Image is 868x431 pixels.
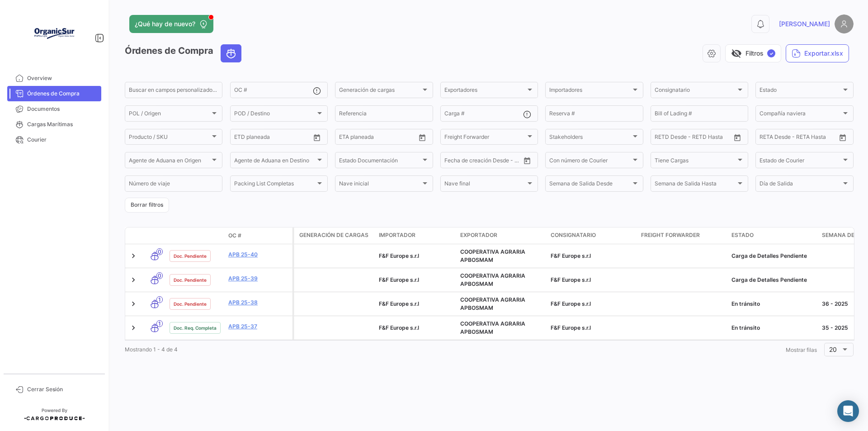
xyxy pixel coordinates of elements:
span: 0 [156,272,163,279]
input: Desde [655,135,671,142]
button: Borrar filtros [125,198,169,213]
span: 1 [156,296,163,303]
input: Desde [444,158,461,165]
input: Hasta [677,135,713,142]
a: Expand/Collapse Row [129,299,138,308]
button: Open calendar [310,131,324,144]
span: COOPERATIVA AGRARIA APBOSMAM [460,320,525,335]
button: Exportar.xlsx [786,44,849,62]
span: Courier [27,136,98,144]
span: Nave inicial [339,182,420,188]
span: F&F Europe s.r.l [551,300,591,307]
datatable-header-cell: Modo de Transporte [143,232,166,239]
span: ✓ [767,49,775,57]
span: [PERSON_NAME] [779,19,830,28]
span: Órdenes de Compra [27,90,98,98]
span: Stakeholders [549,135,631,142]
div: En tránsito [731,300,815,308]
span: Mostrando 1 - 4 de 4 [125,346,178,353]
datatable-header-cell: Estado Doc. [166,232,225,239]
span: Consignatario [655,88,736,95]
span: Overview [27,74,98,82]
span: Mostrar filas [786,346,817,353]
span: POL / Origen [129,112,210,118]
span: Packing List Completas [234,182,316,188]
input: Hasta [362,135,398,142]
button: Ocean [221,45,241,62]
a: Expand/Collapse Row [129,275,138,284]
span: OC # [228,232,241,240]
span: F&F Europe s.r.l [379,252,419,259]
span: Nave final [444,182,526,188]
span: Doc. Req. Completa [174,324,217,332]
input: Hasta [467,158,503,165]
span: Tiene Cargas [655,158,736,165]
span: COOPERATIVA AGRARIA APBOSMAM [460,296,525,311]
span: Doc. Pendiente [174,252,207,260]
span: 1 [156,320,163,327]
datatable-header-cell: Consignatario [547,227,637,244]
input: Desde [759,135,776,142]
button: Open calendar [836,131,849,144]
input: Hasta [782,135,818,142]
span: F&F Europe s.r.l [379,300,419,307]
div: Carga de Detalles Pendiente [731,276,815,284]
span: Compañía naviera [759,112,841,118]
img: Logo+OrganicSur.png [32,11,77,56]
button: Open calendar [415,131,429,144]
datatable-header-cell: Estado [728,227,818,244]
a: Órdenes de Compra [7,86,101,101]
span: Freight Forwarder [641,231,700,239]
span: Día de Salida [759,182,841,188]
a: Cargas Marítimas [7,117,101,132]
span: F&F Europe s.r.l [379,324,419,331]
span: Estado de Courier [759,158,841,165]
span: ¿Qué hay de nuevo? [135,19,195,28]
div: En tránsito [731,324,815,332]
h3: Órdenes de Compra [125,44,244,62]
span: Generación de cargas [339,88,420,95]
span: Exportadores [444,88,526,95]
input: Desde [234,135,250,142]
span: Semana de Salida Hasta [655,182,736,188]
span: POD / Destino [234,112,316,118]
button: ¿Qué hay de nuevo? [129,15,213,33]
button: Open calendar [520,154,534,167]
datatable-header-cell: Importador [375,227,457,244]
span: COOPERATIVA AGRARIA APBOSMAM [460,272,525,287]
span: Exportador [460,231,497,239]
span: F&F Europe s.r.l [551,324,591,331]
span: 0 [156,248,163,255]
span: COOPERATIVA AGRARIA APBOSMAM [460,248,525,263]
span: Doc. Pendiente [174,276,207,284]
div: Abrir Intercom Messenger [837,400,859,422]
span: Consignatario [551,231,596,239]
a: Overview [7,71,101,86]
span: Estado [759,88,841,95]
button: visibility_offFiltros✓ [725,44,781,62]
span: Freight Forwarder [444,135,526,142]
datatable-header-cell: OC # [225,228,292,243]
span: F&F Europe s.r.l [551,276,591,283]
span: Importador [379,231,415,239]
button: Open calendar [731,131,744,144]
span: Documentos [27,105,98,113]
a: Courier [7,132,101,147]
span: 20 [829,346,837,353]
span: Producto / SKU [129,135,210,142]
span: Estado [731,231,754,239]
img: placeholder-user.png [835,14,854,33]
a: APB 25-40 [228,251,289,259]
datatable-header-cell: Exportador [457,227,547,244]
a: Expand/Collapse Row [129,251,138,260]
span: Importadores [549,88,631,95]
a: Expand/Collapse Row [129,323,138,332]
span: Semana de Salida Desde [549,182,631,188]
span: Agente de Aduana en Origen [129,158,210,165]
span: Agente de Aduana en Destino [234,158,316,165]
span: Con número de Courier [549,158,631,165]
span: Cerrar Sesión [27,385,98,393]
span: Doc. Pendiente [174,300,207,308]
span: F&F Europe s.r.l [551,252,591,259]
span: F&F Europe s.r.l [379,276,419,283]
